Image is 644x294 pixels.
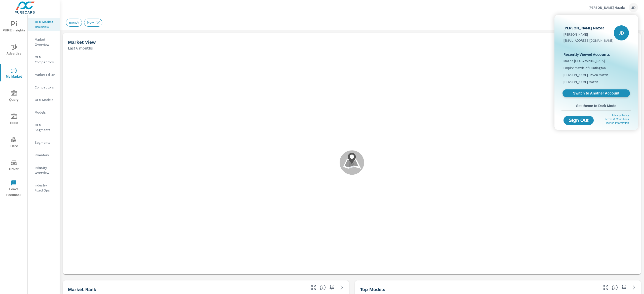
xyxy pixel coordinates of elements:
[563,116,594,125] button: Sign Out
[614,25,629,40] div: JD
[605,121,629,124] a: License Information
[561,101,631,110] button: Set theme to Dark Mode
[563,25,614,31] p: [PERSON_NAME] Mazda
[568,118,590,123] span: Sign Out
[563,58,605,63] span: Mazda [GEOGRAPHIC_DATA]
[562,89,630,97] a: Switch to Another Account
[563,38,614,43] p: [EMAIL_ADDRESS][DOMAIN_NAME]
[565,91,627,96] span: Switch to Another Account
[563,72,609,77] span: [PERSON_NAME] Haven Mazda
[612,114,629,117] a: Privacy Policy
[563,32,614,37] p: [PERSON_NAME]
[563,79,598,84] span: [PERSON_NAME] Mazda
[605,118,629,121] a: Terms & Conditions
[563,65,606,70] span: Empire Mazda of Huntington
[563,51,629,57] p: Recently Viewed Accounts
[563,104,629,108] span: Set theme to Dark Mode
